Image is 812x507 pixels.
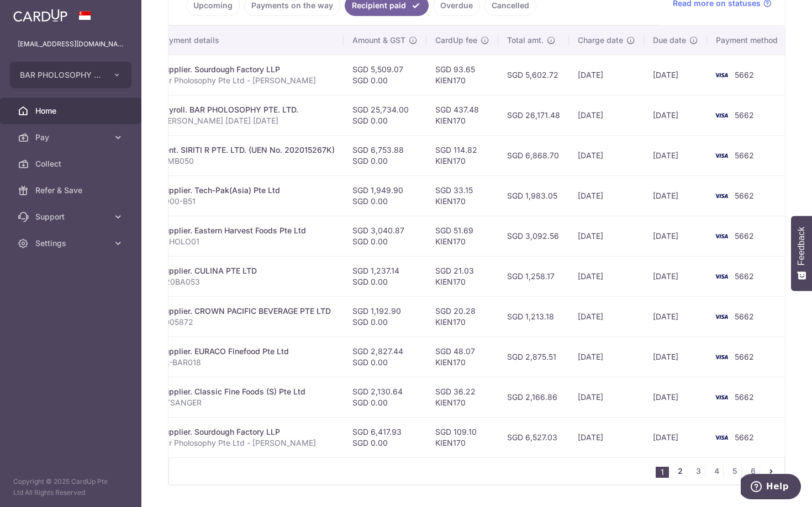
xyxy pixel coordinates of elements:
button: Feedback - Show survey [791,216,812,291]
img: Bank Card [710,270,732,283]
img: CardUp [13,9,67,22]
td: SGD 3,040.87 SGD 0.00 [344,216,426,256]
div: Payroll. BAR PHOLOSOPHY PTE. LTD. [160,104,335,115]
div: Supplier. EURACO Finefood Pte Ltd [160,346,335,357]
td: [DATE] [644,256,707,296]
a: 5 [728,465,741,478]
span: BAR PHOLOSOPHY PTE. LTD. [20,70,102,81]
p: 3005872 [160,317,335,328]
td: SGD 48.07 KIEN170 [426,337,498,377]
div: Rent. SIRITI R PTE. LTD. (UEN No. 202015267K) [160,145,335,156]
span: Refer & Save [35,185,108,196]
td: [DATE] [644,296,707,337]
td: [DATE] [569,417,644,457]
td: SGD 2,827.44 SGD 0.00 [344,337,426,377]
img: Bank Card [710,230,732,243]
td: SGD 2,130.64 SGD 0.00 [344,377,426,417]
td: SGD 1,258.17 [498,256,569,296]
td: [DATE] [569,175,644,216]
div: Supplier. Classic Fine Foods (S) Pte Ltd [160,386,335,397]
span: 5662 [735,352,754,361]
td: [DATE] [569,55,644,95]
span: Due date [653,35,686,46]
img: Bank Card [710,149,732,162]
p: EPHOLO01 [160,236,335,247]
td: SGD 26,171.48 [498,95,569,135]
span: 5662 [735,110,754,120]
iframe: Opens a widget where you can find more information [741,474,801,501]
img: Bank Card [710,391,732,404]
th: Payment details [151,26,344,55]
td: SGD 36.22 KIEN170 [426,377,498,417]
td: SGD 6,868.70 [498,135,569,175]
td: SGD 1,192.90 SGD 0.00 [344,296,426,337]
p: Bar Pholosophy Pte Ltd - [PERSON_NAME] [160,437,335,449]
td: [DATE] [644,95,707,135]
span: 5662 [735,392,754,402]
a: 3 [692,465,705,478]
span: Total amt. [507,35,544,46]
span: Support [35,211,108,222]
span: 5662 [735,433,754,442]
span: CardUp fee [435,35,477,46]
div: Supplier. CULINA PTE LTD [160,265,335,276]
td: [DATE] [644,175,707,216]
img: Bank Card [710,350,732,364]
td: [DATE] [644,55,707,95]
span: 5662 [735,231,754,241]
span: 5662 [735,312,754,321]
td: [DATE] [569,216,644,256]
td: SGD 5,509.07 SGD 0.00 [344,55,426,95]
td: SGD 20.28 KIEN170 [426,296,498,337]
nav: pager [656,458,784,484]
li: 1 [656,467,669,478]
p: C20BA053 [160,276,335,287]
p: [EMAIL_ADDRESS][DOMAIN_NAME] [18,39,124,50]
td: SGD 109.10 KIEN170 [426,417,498,457]
td: SGD 33.15 KIEN170 [426,175,498,216]
td: [DATE] [569,296,644,337]
td: SGD 1,213.18 [498,296,569,337]
td: [DATE] [569,256,644,296]
span: Home [35,105,108,116]
td: SGD 6,417.93 SGD 0.00 [344,417,426,457]
td: [DATE] [569,377,644,417]
div: Supplier. Sourdough Factory LLP [160,64,335,75]
td: [DATE] [644,417,707,457]
p: Bar Pholosophy Pte Ltd - [PERSON_NAME] [160,75,335,86]
img: Bank Card [710,189,732,202]
td: SGD 3,092.56 [498,216,569,256]
div: Supplier. Tech-Pak(Asia) Pte Ltd [160,185,335,196]
td: SGD 437.48 KIEN170 [426,95,498,135]
td: [DATE] [644,337,707,377]
div: Supplier. Eastern Harvest Foods Pte Ltd [160,225,335,236]
span: Collect [35,158,108,169]
span: Feedback [797,227,806,265]
p: [PERSON_NAME] [DATE] [DATE] [160,115,335,126]
img: Bank Card [710,68,732,82]
td: SGD 5,602.72 [498,55,569,95]
span: Charge date [578,35,623,46]
span: 5662 [735,191,754,200]
img: Bank Card [710,431,732,444]
span: 5662 [735,151,754,160]
td: SGD 6,753.88 SGD 0.00 [344,135,426,175]
button: BAR PHOLOSOPHY PTE. LTD. [10,62,131,88]
td: [DATE] [644,135,707,175]
td: [DATE] [569,135,644,175]
a: 2 [673,465,687,478]
td: [DATE] [569,95,644,135]
p: CIMB050 [160,156,335,167]
p: 3000-B51 [160,196,335,207]
span: 5662 [735,70,754,79]
span: Settings [35,238,108,249]
td: SGD 51.69 KIEN170 [426,216,498,256]
div: Supplier. CROWN PACIFIC BEVERAGE PTE LTD [160,306,335,317]
a: 6 [746,465,760,478]
td: SGD 1,237.14 SGD 0.00 [344,256,426,296]
th: Payment method [707,26,791,55]
img: Bank Card [710,109,732,122]
p: CTSANGER [160,397,335,408]
div: Supplier. Sourdough Factory LLP [160,426,335,437]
